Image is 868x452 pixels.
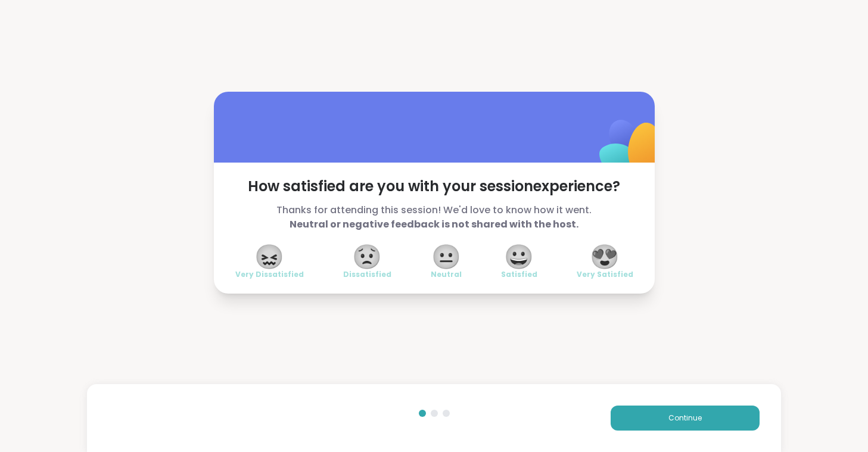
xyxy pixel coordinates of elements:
[668,413,702,423] span: Continue
[431,270,462,279] span: Neutral
[290,217,578,231] b: Neutral or negative feedback is not shared with the host.
[590,246,620,267] span: 😍
[254,246,284,267] span: 😖
[571,89,690,207] img: ShareWell Logomark
[352,246,382,267] span: 😟
[235,270,304,279] span: Very Dissatisfied
[235,177,633,196] span: How satisfied are you with your session experience?
[611,406,760,431] button: Continue
[343,270,391,279] span: Dissatisfied
[235,203,633,232] span: Thanks for attending this session! We'd love to know how it went.
[577,270,633,279] span: Very Satisfied
[504,246,534,267] span: 😀
[501,270,537,279] span: Satisfied
[431,246,461,267] span: 😐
